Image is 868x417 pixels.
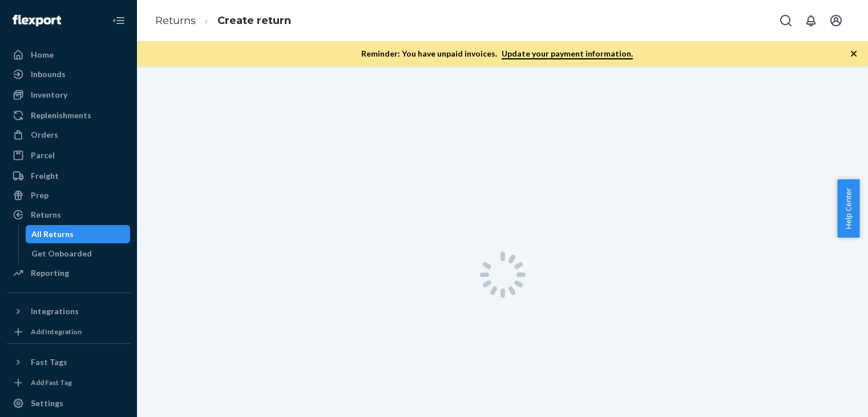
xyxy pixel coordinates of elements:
[31,69,66,80] div: Inbounds
[837,179,859,238] button: Help Center
[31,248,92,259] div: Get Onboarded
[800,9,822,32] button: Open notifications
[31,89,67,101] div: Inventory
[31,398,63,409] div: Settings
[217,14,291,27] a: Create return
[31,170,59,182] div: Freight
[7,206,130,224] a: Returns
[7,325,130,339] a: Add Integration
[26,225,131,243] a: All Returns
[155,14,196,27] a: Returns
[31,129,58,141] div: Orders
[26,244,131,263] a: Get Onboarded
[7,46,130,64] a: Home
[7,126,130,144] a: Orders
[31,49,54,61] div: Home
[361,48,633,59] p: Reminder: You have unpaid invoices.
[31,110,91,121] div: Replenishments
[107,9,130,32] button: Close Navigation
[31,190,49,201] div: Prep
[825,9,847,32] button: Open account menu
[31,356,67,368] div: Fast Tags
[31,378,72,387] div: Add Fast Tag
[7,86,130,104] a: Inventory
[31,228,74,240] div: All Returns
[7,146,130,165] a: Parcel
[7,376,130,390] a: Add Fast Tag
[7,106,130,125] a: Replenishments
[146,4,300,38] ol: breadcrumbs
[31,267,69,279] div: Reporting
[502,49,633,59] a: Update your payment information.
[7,302,130,320] button: Integrations
[774,9,797,32] button: Open Search Box
[31,306,79,317] div: Integrations
[7,394,130,412] a: Settings
[31,150,55,161] div: Parcel
[7,353,130,371] button: Fast Tags
[7,264,130,282] a: Reporting
[7,65,130,83] a: Inbounds
[13,15,61,26] img: Flexport logo
[7,186,130,205] a: Prep
[31,209,61,220] div: Returns
[31,327,82,336] div: Add Integration
[7,167,130,185] a: Freight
